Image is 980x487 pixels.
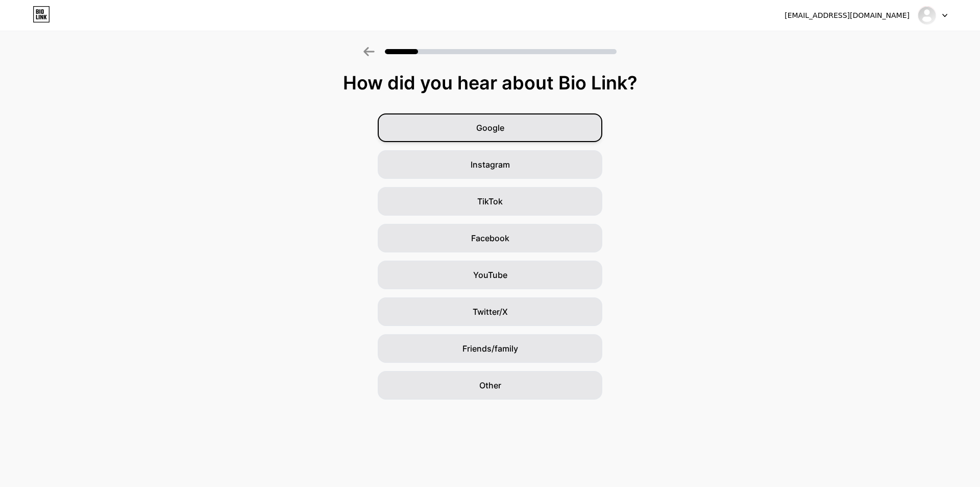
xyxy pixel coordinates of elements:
div: [EMAIL_ADDRESS][DOMAIN_NAME] [785,10,910,21]
span: Friends/family [462,342,518,355]
span: Twitter/X [473,306,508,318]
div: How did you hear about Bio Link? [5,73,975,93]
span: Instagram [471,158,510,171]
span: Other [479,379,501,391]
img: ceciliasiancas [917,6,937,25]
span: Facebook [471,232,509,244]
span: Google [476,122,504,134]
span: TikTok [477,195,503,207]
span: YouTube [473,269,507,281]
